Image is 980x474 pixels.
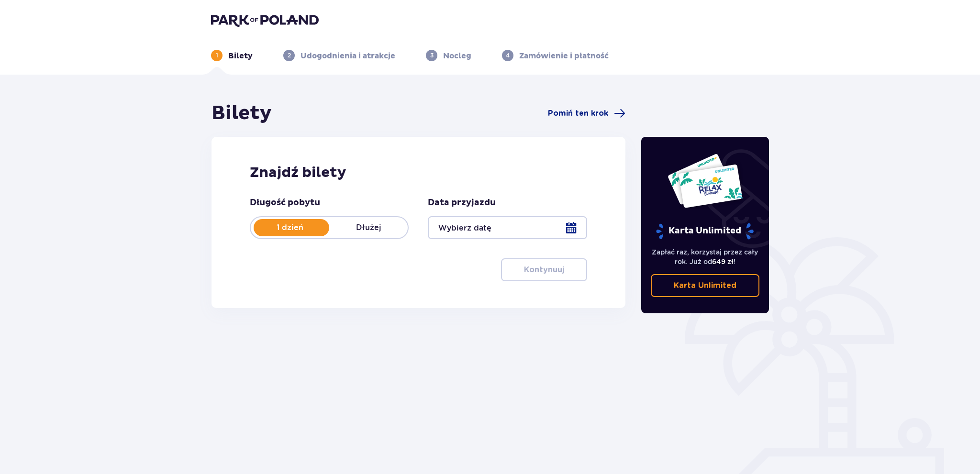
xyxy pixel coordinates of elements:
[667,153,743,209] img: Dwie karty całoroczne do Suntago z napisem 'UNLIMITED RELAX', na białym tle z tropikalnymi liśćmi...
[301,51,395,61] p: Udogodnienia i atrakcje
[501,258,587,281] button: Kontynuuj
[712,258,734,265] span: 649 zł
[651,274,760,297] a: Karta Unlimited
[212,101,272,125] h1: Bilety
[651,247,760,266] p: Zapłać raz, korzystaj przez cały rok. Już od !
[443,51,471,61] p: Nocleg
[502,50,609,61] div: 4Zamówienie i płatność
[211,50,253,61] div: 1Bilety
[548,108,625,119] a: Pomiń ten krok
[211,13,319,27] img: Park of Poland logo
[329,222,408,233] p: Dłużej
[216,51,218,60] p: 1
[430,51,434,60] p: 3
[655,223,755,240] p: Karta Unlimited
[428,197,496,209] p: Data przyjazdu
[426,50,471,61] div: 3Nocleg
[250,164,587,182] h2: Znajdź bilety
[228,51,253,61] p: Bilety
[251,222,329,233] p: 1 dzień
[288,51,291,60] p: 2
[548,108,608,119] span: Pomiń ten krok
[283,50,395,61] div: 2Udogodnienia i atrakcje
[674,280,736,291] p: Karta Unlimited
[524,265,564,275] p: Kontynuuj
[506,51,510,60] p: 4
[519,51,609,61] p: Zamówienie i płatność
[250,197,320,209] p: Długość pobytu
